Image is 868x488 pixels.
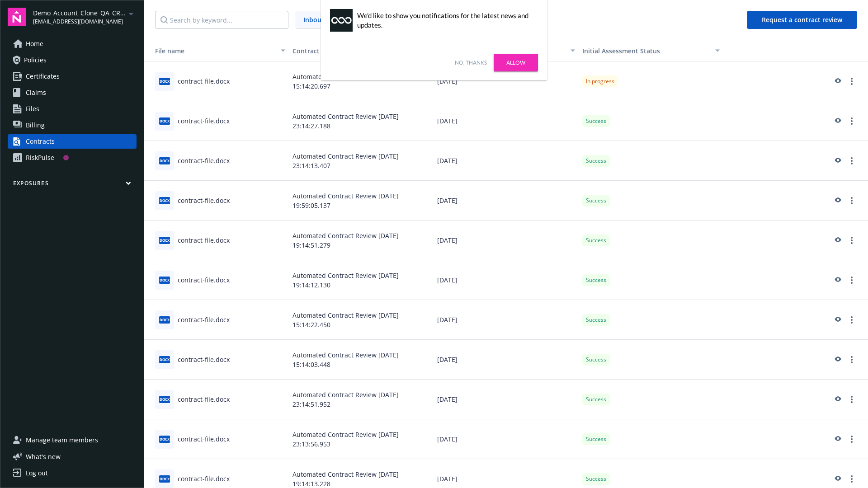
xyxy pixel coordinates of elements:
div: Automated Contract Review [DATE] 19:59:05.137 [289,181,434,221]
a: more [846,434,857,445]
div: Contracts [26,134,55,149]
div: [DATE] [434,260,578,300]
div: Automated Contract Review [DATE] 15:14:20.697 [289,61,434,101]
span: Billing [26,118,45,132]
span: Success [586,117,606,125]
a: Billing [8,118,137,132]
div: [DATE] [434,300,578,340]
span: Initial Assessment Status [582,47,660,55]
span: Files [26,102,39,116]
span: Success [586,475,606,483]
div: Automated Contract Review [DATE] 23:13:56.953 [289,419,434,459]
span: Inbound [296,11,337,28]
button: Contract title [289,40,434,61]
div: Toggle SortBy [582,46,710,56]
span: Success [586,356,606,364]
div: File name [148,46,275,56]
a: preview [832,474,843,484]
a: No, thanks [455,59,487,67]
span: Inbound [303,15,330,24]
span: Home [26,37,43,51]
img: navigator-logo.svg [8,8,26,26]
span: Success [586,316,606,324]
a: Policies [8,53,137,67]
div: Automated Contract Review [DATE] 19:14:51.279 [289,221,434,260]
span: Success [586,276,606,284]
a: RiskPulse [8,150,137,165]
div: [DATE] [434,419,578,459]
div: Toggle SortBy [148,46,275,56]
a: more [846,394,857,405]
div: contract-file.docx [178,315,230,324]
a: preview [832,275,843,286]
a: preview [832,394,843,405]
div: contract-file.docx [178,474,230,483]
div: [DATE] [434,221,578,260]
a: more [846,76,857,87]
span: docx [159,197,170,204]
span: Success [586,435,606,443]
a: Claims [8,85,137,100]
div: [DATE] [434,181,578,221]
div: contract-file.docx [178,275,230,285]
div: contract-file.docx [178,355,230,364]
a: Contracts [8,134,137,149]
div: [DATE] [434,340,578,380]
span: Success [586,395,606,404]
a: more [846,275,857,286]
a: more [846,474,857,484]
a: arrowDropDown [126,8,137,19]
div: We'd like to show you notifications for the latest news and updates. [357,11,533,30]
span: Policies [24,53,47,67]
input: Search by keyword... [155,11,288,29]
button: What's new [8,452,75,461]
span: What ' s new [26,452,61,461]
a: Manage team members [8,433,137,447]
a: Allow [494,54,538,71]
div: Automated Contract Review [DATE] 23:14:27.188 [289,101,434,141]
span: Success [586,157,606,165]
div: [DATE] [434,61,578,101]
div: Automated Contract Review [DATE] 15:14:03.448 [289,340,434,380]
span: [EMAIL_ADDRESS][DOMAIN_NAME] [33,18,126,26]
div: contract-file.docx [178,156,230,165]
span: docx [159,277,170,283]
a: preview [832,195,843,206]
a: more [846,314,857,325]
div: Automated Contract Review [DATE] 19:14:12.130 [289,260,434,300]
span: docx [159,436,170,442]
div: Automated Contract Review [DATE] 23:14:13.407 [289,141,434,181]
a: Home [8,37,137,51]
button: Exposures [8,179,137,191]
a: more [846,155,857,166]
span: Claims [26,85,46,100]
span: docx [159,475,170,482]
span: docx [159,356,170,363]
div: contract-file.docx [178,394,230,404]
a: preview [832,354,843,365]
span: Success [586,236,606,244]
div: contract-file.docx [178,116,230,126]
a: more [846,116,857,127]
a: preview [832,314,843,325]
div: Automated Contract Review [DATE] 23:14:51.952 [289,380,434,419]
a: preview [832,116,843,127]
a: preview [832,235,843,246]
div: Log out [26,466,48,480]
span: In progress [586,77,614,85]
button: Demo_Account_Clone_QA_CR_Tests_Prospect[EMAIL_ADDRESS][DOMAIN_NAME]arrowDropDown [33,8,137,26]
span: Demo_Account_Clone_QA_CR_Tests_Prospect [33,8,126,18]
span: Success [586,197,606,205]
a: preview [832,155,843,166]
span: docx [159,157,170,164]
div: [DATE] [434,101,578,141]
div: [DATE] [434,141,578,181]
div: Automated Contract Review [DATE] 15:14:22.450 [289,300,434,340]
span: docx [159,237,170,244]
div: [DATE] [434,380,578,419]
a: more [846,354,857,365]
button: Request a contract review [747,11,857,29]
span: Certificates [26,69,60,84]
span: Manage team members [26,433,98,447]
